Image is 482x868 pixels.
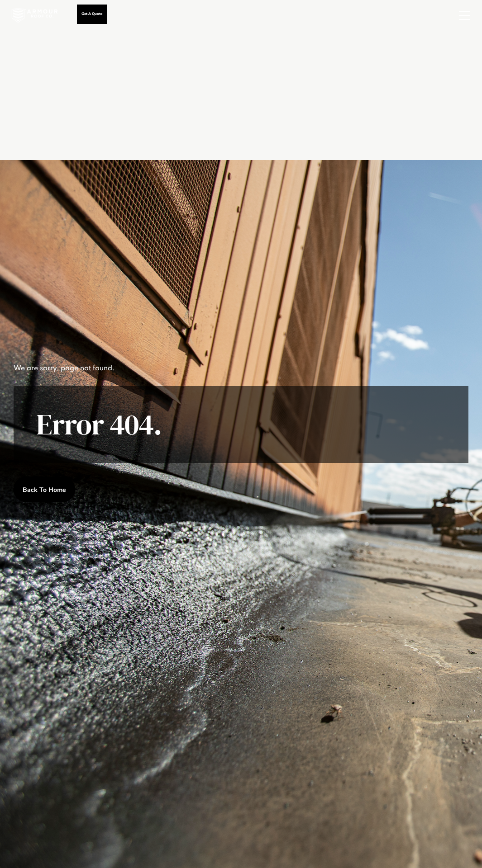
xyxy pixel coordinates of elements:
a: Get A Quote [77,5,107,24]
span: Error 404. [36,409,446,440]
span: We are sorry, page not found. [14,364,468,373]
img: Industrial and Commercial Roofing Company | Armour Roof Co. [5,5,65,26]
span: Back To Home [23,486,66,493]
a: Back To Home [14,476,75,502]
